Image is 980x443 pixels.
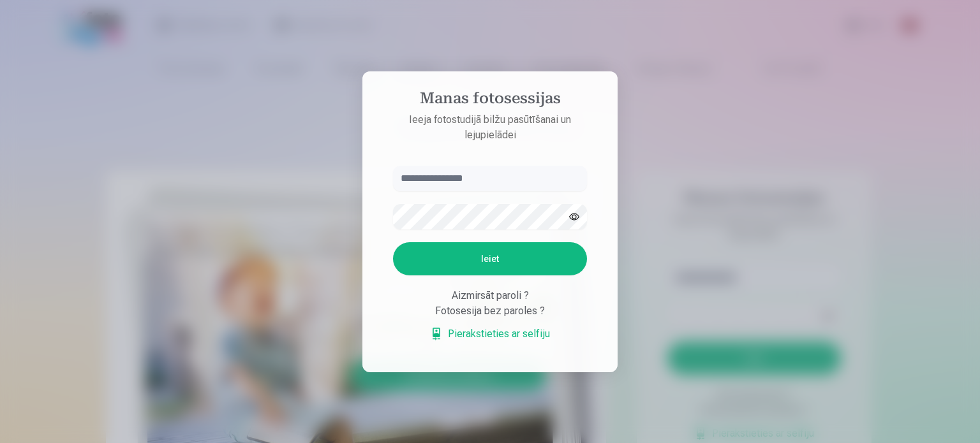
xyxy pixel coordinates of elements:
h4: Manas fotosessijas [380,89,600,112]
button: Ieiet [393,242,587,275]
div: Fotosesija bez paroles ? [393,303,587,319]
div: Aizmirsāt paroli ? [393,288,587,303]
p: Ieeja fotostudijā bilžu pasūtīšanai un lejupielādei [380,112,600,143]
a: Pierakstieties ar selfiju [430,326,550,342]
